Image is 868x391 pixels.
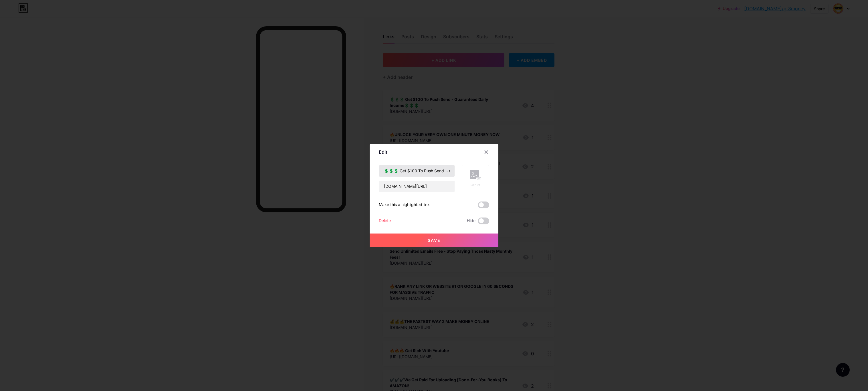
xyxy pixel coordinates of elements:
input: Title [379,165,455,177]
div: Picture [470,183,481,187]
span: Hide [467,218,475,224]
input: URL [379,181,455,192]
div: Delete [379,218,391,224]
span: Save [428,238,441,243]
div: Make this a highlighted link [379,202,430,208]
div: Edit [379,149,387,155]
button: Save [370,234,498,247]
